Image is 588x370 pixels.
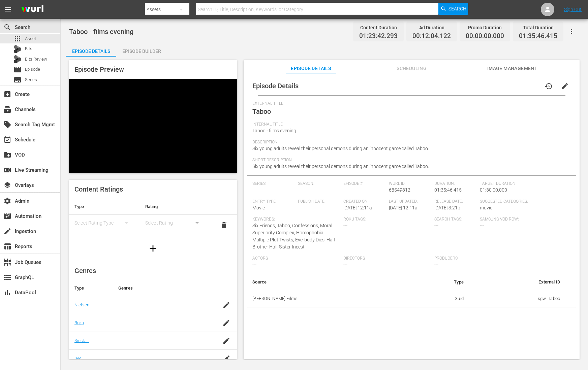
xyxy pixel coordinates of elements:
[16,2,49,18] img: ans4CAIJ8jUAAAAAAAAAAAAAAAAAAAAAAAAgQb4GAAAAAAAAAAAAAAAAAAAAAAAAJMjXAAAAAAAAAAAAAAAAAAAAAAAAgAT5G...
[252,140,567,145] span: Description
[343,256,431,261] span: Directors
[480,205,492,210] span: movie
[3,136,11,144] span: Schedule
[298,187,302,193] span: ---
[466,23,504,32] div: Promo Duration
[448,3,466,15] span: Search
[3,121,11,129] span: Search Tag Mgmt
[69,28,133,36] span: Taboo - films evening
[3,166,11,174] span: Live Streaming
[252,217,340,222] span: Keywords:
[116,43,167,57] button: Episode Builder
[74,267,96,275] span: Genres
[434,256,522,261] span: Producers
[252,82,299,90] span: Episode Details
[564,7,582,12] a: Sign Out
[247,274,576,308] table: simple table
[434,187,462,193] span: 01:35:46.415
[487,64,538,73] span: Image Management
[389,181,431,187] span: Wurl ID:
[298,199,340,204] span: Publish Date:
[3,197,11,205] span: Admin
[13,45,22,53] div: Bits
[438,3,468,15] button: Search
[480,181,567,187] span: Target Duration:
[389,205,417,210] span: [DATE] 12:11a
[252,256,340,261] span: Actors
[519,32,557,40] span: 01:35:46.415
[286,64,336,73] span: Episode Details
[3,227,11,235] span: Ingestion
[298,205,302,210] span: ---
[74,356,81,361] a: IAB
[3,273,11,281] span: GraphQL
[252,164,429,169] span: Six young adults reveal their personal demons during an innocent game called Taboo.
[13,55,22,63] div: Bits Review
[74,65,124,73] span: Episode Preview
[359,23,398,32] div: Content Duration
[69,79,237,173] div: Video Player
[252,262,256,267] span: ---
[480,217,522,222] span: Samsung VOD Row:
[3,151,11,159] span: VOD
[252,122,567,127] span: Internal Title
[298,181,340,187] span: Season:
[466,32,504,40] span: 00:00:00.000
[3,258,11,266] span: Job Queues
[3,23,11,31] span: Search
[113,280,216,296] th: Genres
[3,242,11,250] span: Reports
[252,107,271,115] span: Taboo
[480,199,567,204] span: Suggested Categories:
[389,199,431,204] span: Last Updated:
[410,274,469,290] th: Type
[343,223,347,228] span: ---
[74,338,89,343] a: Sinclair
[13,76,22,84] span: Series
[216,217,232,233] button: delete
[3,105,11,113] span: Channels
[343,262,347,267] span: ---
[545,82,553,90] span: history
[247,290,409,307] th: [PERSON_NAME] Films
[343,205,372,210] span: [DATE] 12:11a
[116,43,167,59] div: Episode Builder
[480,223,484,228] span: ---
[247,274,409,290] th: Source
[3,289,11,297] span: DataPool
[66,43,116,57] button: Episode Details
[359,32,398,40] span: 01:23:42.293
[74,302,89,307] a: Nielsen
[252,158,567,163] span: Short Description
[561,82,569,90] span: edit
[25,66,40,73] span: Episode
[252,146,429,151] span: Six young adults reveal their personal demons during an innocent game called Taboo.
[480,187,507,193] span: 01:30:00.000
[13,35,22,43] span: Asset
[412,32,451,40] span: 00:12:04.122
[434,262,438,267] span: ---
[343,217,431,222] span: Roku Tags:
[434,205,460,210] span: [DATE] 3:21p
[252,205,265,210] span: Movie
[469,274,565,290] th: External ID
[252,128,296,133] span: Taboo - films evening
[74,320,84,325] a: Roku
[540,78,557,94] button: history
[66,43,116,59] div: Episode Details
[252,223,335,249] span: Six Friends, Taboo, Confessions, Moral Superiority Complex, Homophobia, Multiple Plot Twists, Eve...
[252,187,256,193] span: ---
[3,181,11,189] span: Overlays
[519,23,557,32] div: Total Duration
[469,290,565,307] td: sgw_Taboo
[434,217,476,222] span: Search Tags:
[386,64,437,73] span: Scheduling
[3,90,11,98] span: Create
[343,181,385,187] span: Episode #:
[140,199,211,215] th: Rating
[220,221,228,229] span: delete
[74,185,123,193] span: Content Ratings
[434,223,438,228] span: ---
[410,290,469,307] td: Guid
[434,199,476,204] span: Release Date:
